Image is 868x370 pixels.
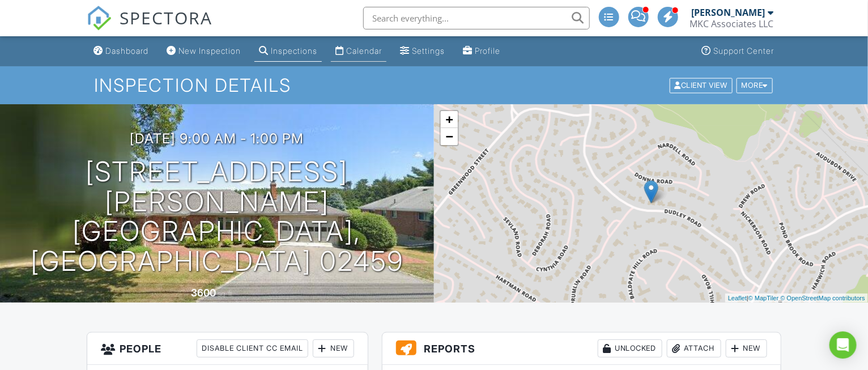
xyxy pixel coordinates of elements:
[725,294,868,303] div: |
[669,80,735,89] a: Client View
[178,46,241,56] div: New Inspection
[395,41,449,62] a: Settings
[94,75,774,95] h1: Inspection Details
[218,290,234,298] span: sq. ft.
[829,331,857,359] div: Open Intercom Messenger
[441,128,458,145] a: Zoom out
[670,78,733,93] div: Client View
[748,295,779,301] a: © MapTiler
[737,78,773,93] div: More
[254,41,322,62] a: Inspections
[714,46,775,56] div: Support Center
[192,287,216,299] div: 3600
[690,18,774,29] div: MKC Associates LLC
[598,339,662,358] div: Unlocked
[18,157,416,277] h1: [STREET_ADDRESS][PERSON_NAME] [GEOGRAPHIC_DATA], [GEOGRAPHIC_DATA] 02459
[697,41,779,62] a: Support Center
[475,46,500,56] div: Profile
[105,46,148,56] div: Dashboard
[197,339,308,358] div: Disable Client CC Email
[120,6,212,29] span: SPECTORA
[692,7,765,18] div: [PERSON_NAME]
[728,295,747,301] a: Leaflet
[441,111,458,128] a: Zoom in
[412,46,445,56] div: Settings
[458,41,505,62] a: Profile
[726,339,767,358] div: New
[271,46,317,56] div: Inspections
[781,295,865,301] a: © OpenStreetMap contributors
[87,333,368,365] h3: People
[363,7,590,29] input: Search everything...
[667,339,721,358] div: Attach
[313,339,354,358] div: New
[89,41,153,62] a: Dashboard
[162,41,245,62] a: New Inspection
[346,46,382,56] div: Calendar
[87,6,112,31] img: The Best Home Inspection Software - Spectora
[331,41,386,62] a: Calendar
[382,333,781,365] h3: Reports
[130,131,304,146] h3: [DATE] 9:00 am - 1:00 pm
[87,15,212,39] a: SPECTORA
